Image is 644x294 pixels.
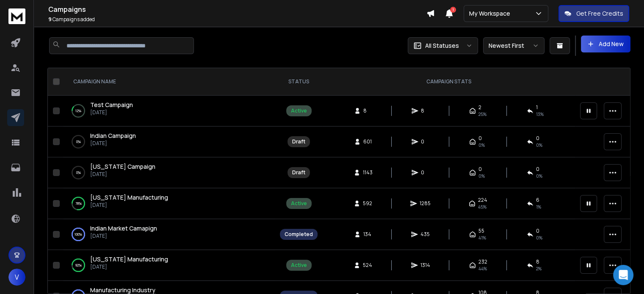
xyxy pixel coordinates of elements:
td: 12%Test Campaign[DATE] [63,96,275,126]
span: 6 [536,197,539,203]
td: 0%[US_STATE] Campaign[DATE] [63,157,275,188]
p: Get Free Credits [576,9,623,18]
span: 1285 [420,200,431,207]
span: 435 [420,231,430,238]
td: 92%[US_STATE] Manufacturing[DATE] [63,250,275,281]
p: All Statuses [425,41,459,50]
p: 78 % [75,199,82,208]
span: 45 % [478,203,486,210]
span: 0 % [536,234,542,241]
span: 0% [536,142,542,148]
td: 100%Indian Market Camapign[DATE] [63,219,275,250]
button: Get Free Credits [558,5,629,22]
span: 1314 [420,262,430,269]
span: 25 % [478,111,486,118]
span: 592 [363,200,372,207]
button: Newest First [483,37,544,54]
span: 0 [536,166,539,173]
p: [DATE] [90,264,168,270]
a: [US_STATE] Manufacturing [90,193,168,202]
p: [DATE] [90,171,155,178]
span: 9 [48,16,52,23]
span: 524 [363,262,372,269]
span: 0 [536,228,539,234]
td: 78%[US_STATE] Manufacturing[DATE] [63,188,275,219]
a: Indian Campaign [90,132,136,140]
th: CAMPAIGN NAME [63,68,275,96]
span: 2 % [536,265,542,272]
p: [DATE] [90,202,168,209]
p: 0 % [76,137,81,146]
span: 601 [363,138,372,145]
span: 2 [478,104,481,111]
span: 1 % [536,203,541,210]
span: Test Campaign [90,101,133,109]
button: V [8,269,25,286]
span: 232 [478,258,487,265]
p: [DATE] [90,140,136,147]
p: [DATE] [90,233,157,239]
div: Active [291,200,307,207]
span: 8 [363,107,372,114]
img: logo [8,8,25,24]
span: 41 % [478,234,486,241]
span: 44 % [478,265,487,272]
p: 0 % [76,168,81,177]
div: Draft [292,138,305,145]
span: 1 [536,104,538,111]
p: [DATE] [90,109,133,116]
p: My Workspace [469,9,514,18]
span: 0 [421,169,429,176]
th: CAMPAIGN STATS [323,68,575,96]
th: STATUS [275,68,323,96]
div: Active [291,262,307,269]
span: 0% [478,142,485,148]
a: Test Campaign [90,101,133,109]
div: Active [291,107,307,114]
span: 13 % [536,111,544,118]
span: 224 [478,197,487,203]
p: Campaigns added [48,16,426,23]
span: 8 [536,258,539,265]
a: Indian Market Camapign [90,224,157,233]
span: 0 [421,138,429,145]
p: 92 % [75,261,82,269]
span: [US_STATE] Campaign [90,162,155,170]
span: Manufacturing Industry [90,286,155,294]
p: 100 % [75,230,82,239]
span: 0 [478,135,482,142]
div: Open Intercom Messenger [613,265,633,285]
span: 0% [536,173,542,179]
span: [US_STATE] Manufacturing [90,193,168,201]
span: 1143 [363,169,373,176]
div: Completed [285,231,313,238]
h1: Campaigns [48,4,426,14]
span: 1 [450,7,456,13]
td: 0%Indian Campaign[DATE] [63,126,275,157]
span: 0 [478,166,482,173]
a: [US_STATE] Campaign [90,162,155,171]
div: Draft [292,169,305,176]
span: 55 [478,228,484,234]
span: 0% [478,173,485,179]
span: 8 [421,107,429,114]
span: 0 [536,135,539,142]
span: 134 [363,231,372,238]
a: [US_STATE] Manufacturing [90,255,168,264]
p: 12 % [75,107,81,115]
button: Add New [581,36,630,52]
